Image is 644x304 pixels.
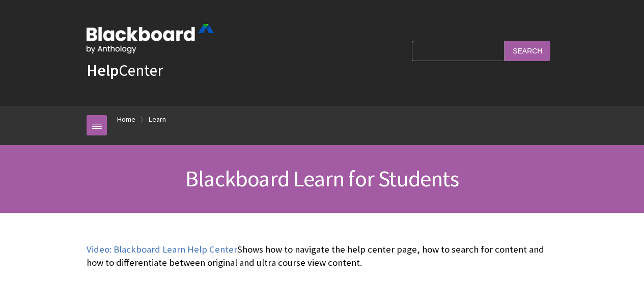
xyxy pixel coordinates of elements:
strong: Help [87,60,119,80]
a: Home [117,113,135,126]
img: Blackboard by Anthology [87,24,214,53]
a: Video: Blackboard Learn Help Center [87,243,237,256]
input: Search [505,41,550,61]
p: Shows how to navigate the help center page, how to search for content and how to differentiate be... [87,243,557,269]
a: Learn [149,113,166,126]
a: HelpCenter [87,60,163,80]
span: Blackboard Learn for Students [185,164,459,192]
